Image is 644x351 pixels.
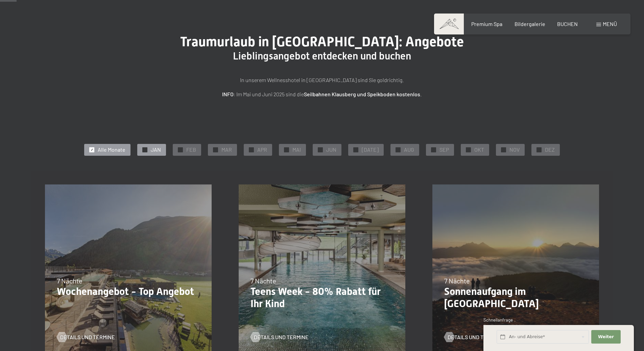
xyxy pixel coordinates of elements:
span: FEB [186,146,196,153]
strong: INFO [222,91,234,97]
span: DEZ [545,146,555,153]
span: ✓ [250,147,253,152]
span: JAN [151,146,161,153]
span: Alle Monate [98,146,125,153]
a: Details und Termine [57,333,115,341]
span: ✓ [285,147,288,152]
span: [DATE] [362,146,379,153]
span: ✓ [397,147,400,152]
span: 7 Nächte [444,277,470,285]
span: ✓ [432,147,435,152]
span: SEP [439,146,449,153]
span: OKT [474,146,484,153]
span: ✓ [214,147,217,152]
span: MAI [292,146,301,153]
span: 7 Nächte [57,277,82,285]
span: ✓ [538,147,541,152]
p: Sonnenaufgang im [GEOGRAPHIC_DATA] [444,285,587,310]
button: Weiter [591,330,620,344]
span: Details und Termine [254,333,309,341]
p: Wochenangebot - Top Angebot [57,285,200,298]
span: Lieblingsangebot entdecken und buchen [233,50,411,62]
span: ✓ [91,147,93,152]
p: Teens Week - 80% Rabatt für Ihr Kind [251,285,393,310]
span: ✓ [355,147,357,152]
span: Traumurlaub in [GEOGRAPHIC_DATA]: Angebote [180,34,464,50]
span: 7 Nächte [251,277,276,285]
span: AUG [404,146,414,153]
span: Menü [603,21,617,27]
span: Details und Termine [60,333,115,341]
span: NOV [509,146,520,153]
span: MAR [221,146,232,153]
a: Details und Termine [444,333,502,341]
span: ✓ [144,147,146,152]
span: JUN [326,146,336,153]
span: Schnellanfrage [483,317,513,323]
span: ✓ [319,147,322,152]
a: BUCHEN [557,21,578,27]
a: Premium Spa [471,21,502,27]
a: Details und Termine [251,333,309,341]
span: ✓ [502,147,505,152]
span: ✓ [179,147,182,152]
p: : Im Mai und Juni 2025 sind die . [153,90,491,99]
span: APR [257,146,267,153]
span: Details und Termine [448,333,502,341]
strong: Seilbahnen Klausberg und Speikboden kostenlos [304,91,420,97]
a: Bildergalerie [515,21,545,27]
span: Weiter [598,334,614,340]
p: In unserem Wellnesshotel in [GEOGRAPHIC_DATA] sind Sie goldrichtig. [153,76,491,84]
span: ✓ [467,147,470,152]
